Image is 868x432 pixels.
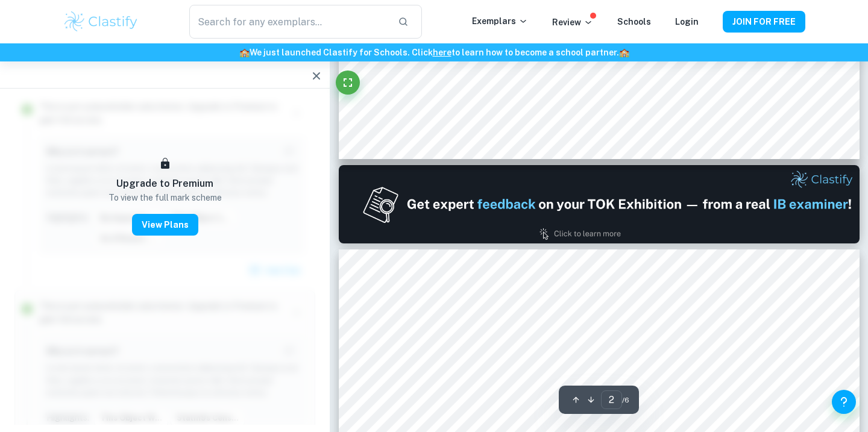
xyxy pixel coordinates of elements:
[2,46,866,59] h6: We just launched Clastify for Schools. Click to learn how to become a school partner.
[63,10,139,34] img: Clastify logo
[433,48,451,57] a: here
[675,17,699,27] a: Login
[116,177,213,191] h6: Upgrade to Premium
[619,48,629,57] span: 🏫
[723,11,805,33] button: JOIN FOR FREE
[132,214,198,236] button: View Plans
[472,14,528,28] p: Exemplars
[622,395,629,405] span: / 6
[832,390,856,414] button: Help and Feedback
[617,17,651,27] a: Schools
[239,48,250,57] span: 🏫
[552,16,593,29] p: Review
[189,5,388,39] input: Search for any exemplars...
[336,70,360,95] button: Fullscreen
[108,191,222,204] p: To view the full mark scheme
[339,165,860,243] img: Ad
